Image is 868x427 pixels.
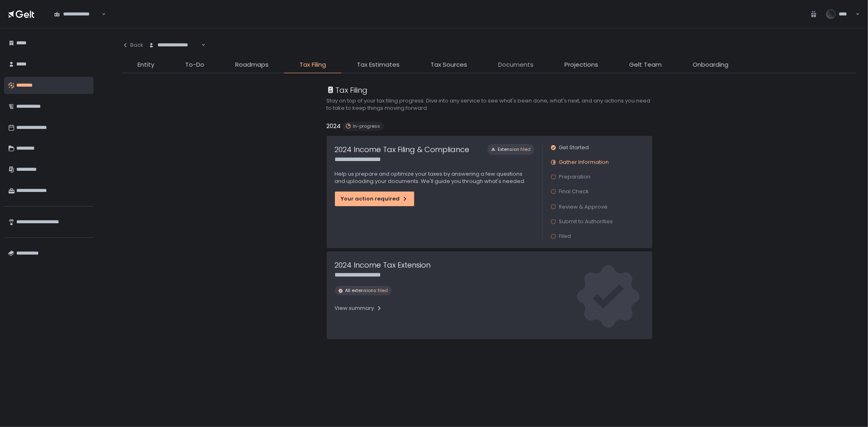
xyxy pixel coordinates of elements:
div: Search for option [49,5,106,22]
span: Roadmaps [235,60,269,70]
span: Get Started [559,144,589,151]
span: Tax Estimates [357,60,400,70]
button: Back [122,37,143,54]
span: Preparation [559,173,591,181]
span: Documents [498,60,533,70]
div: Back [122,41,143,49]
span: In-progress [353,123,380,129]
span: Projections [564,60,598,70]
input: Search for option [101,10,101,18]
span: Onboarding [693,60,728,70]
div: Your action required [341,195,408,203]
span: To-Do [185,60,204,70]
span: Extension filed [498,146,531,152]
button: Your action required [335,192,414,206]
div: Tax Filing [327,85,368,96]
span: Filed [559,233,571,240]
div: View summary [335,305,383,312]
span: Review & Approve [559,203,608,211]
span: All extensions filed [345,288,388,294]
span: Entity [138,60,154,70]
span: Gelt Team [629,60,662,70]
h1: 2024 Income Tax Extension [335,259,431,270]
span: Final Check [559,188,589,195]
h2: 2024 [327,122,341,131]
h2: Stay on top of your tax filing progress. Dive into any service to see what's been done, what's ne... [327,97,652,112]
h1: 2024 Income Tax Filing & Compliance [335,144,470,155]
p: Help us prepare and optimize your taxes by answering a few questions and uploading your documents... [335,170,534,185]
span: Gather Information [559,159,609,166]
span: Tax Sources [431,60,467,70]
span: Tax Filing [300,60,326,70]
span: Submit to Authorities [559,218,613,225]
div: Search for option [143,37,206,54]
button: View summary [335,302,383,315]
